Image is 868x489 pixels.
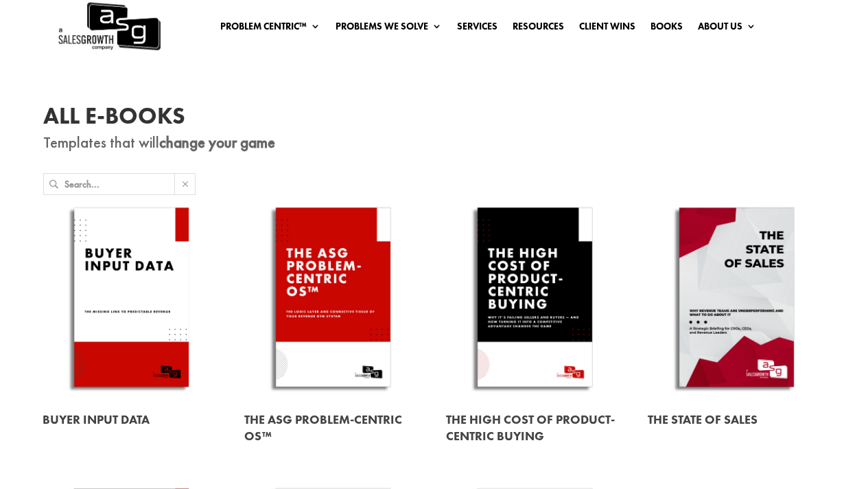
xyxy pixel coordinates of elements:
[43,104,825,135] h1: All E-Books
[457,21,497,36] a: Services
[336,21,442,36] a: Problems We Solve
[43,135,825,151] p: Templates that will
[698,21,756,36] a: About Us
[220,21,320,36] a: Problem Centric™
[64,174,174,194] input: Search...
[159,132,275,152] strong: change your game
[513,21,564,36] a: Resources
[579,21,635,36] a: Client Wins
[650,21,683,36] a: Books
